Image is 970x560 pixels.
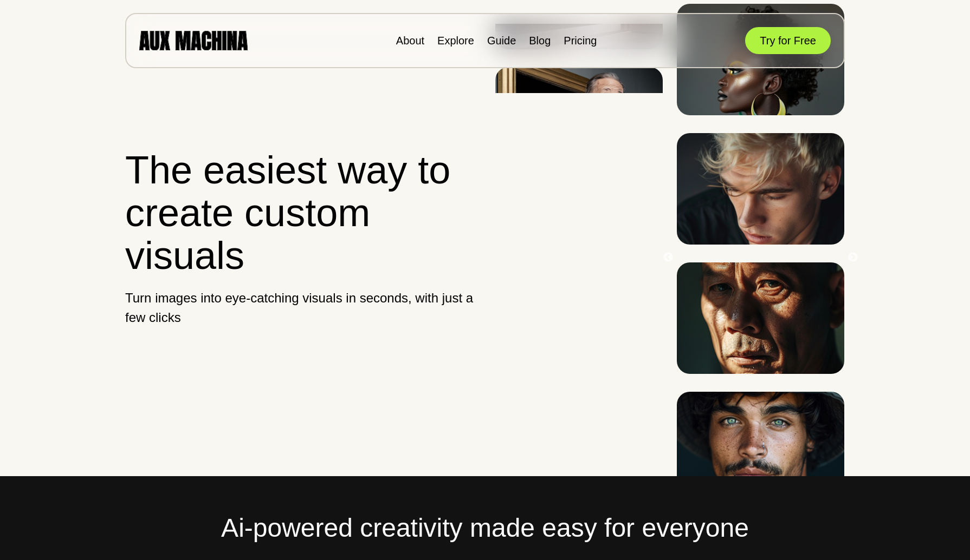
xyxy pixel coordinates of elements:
button: Next [848,252,858,263]
h1: The easiest way to create custom visuals [125,149,476,278]
a: About [396,35,424,47]
img: Image [677,133,844,245]
a: Guide [487,35,516,47]
h2: Ai-powered creativity made easy for everyone [125,509,845,548]
button: Try for Free [745,27,831,54]
a: Explore [437,35,474,47]
a: Blog [529,35,551,47]
img: AUX MACHINA [139,31,248,50]
button: Previous [663,252,674,263]
img: Image [677,262,844,374]
p: Turn images into eye-catching visuals in seconds, with just a few clicks [125,288,476,327]
a: Pricing [564,35,597,47]
img: Image [677,392,844,503]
